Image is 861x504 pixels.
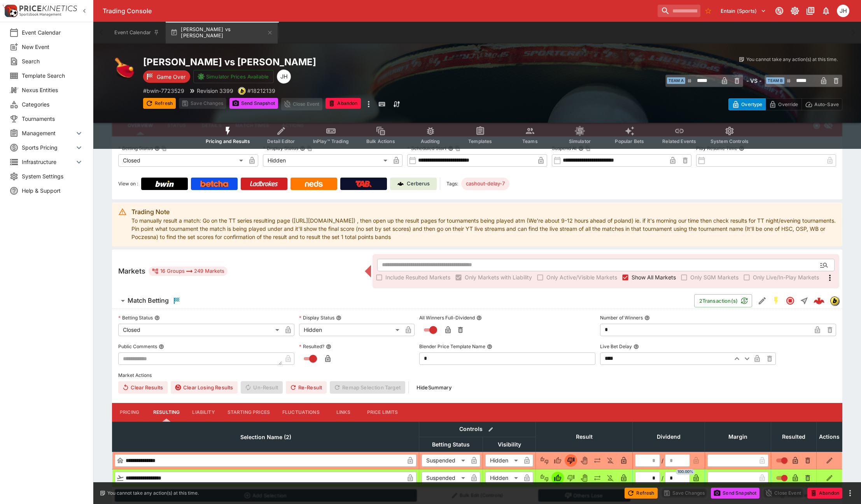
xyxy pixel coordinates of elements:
span: Sports Pricing [22,143,74,152]
button: Bulk edit [486,424,496,434]
div: Betting Target: cerberus [461,178,509,190]
button: Fluctuations [276,403,326,422]
button: Toggle light/dark mode [788,4,802,18]
svg: More [825,273,835,283]
button: Win [551,454,564,467]
button: Auto-Save [801,98,842,110]
div: Event type filters [199,121,755,149]
span: 100.00% [676,469,695,474]
img: bwin.png [238,87,245,94]
span: Management [22,129,74,137]
p: You cannot take any action(s) at this time. [107,490,199,497]
span: Teams [522,138,538,144]
a: Cerberus [390,178,437,190]
img: PriceKinetics [19,5,77,11]
button: All Winners Full-Dividend [476,315,482,321]
button: Betting Status [154,315,160,321]
button: Abandon [325,98,360,109]
button: Void [578,454,590,467]
p: Number of Winners [600,314,643,321]
button: Overtype [728,98,766,110]
div: Closed [118,324,282,336]
button: Number of Winners [644,315,650,321]
span: Include Resulted Markets [385,273,450,281]
button: Jordan Hughes [835,2,852,19]
button: Pricing [112,403,147,422]
div: / [661,474,663,482]
span: Tournaments [22,115,84,123]
p: Copy To Clipboard [143,87,184,95]
button: Notifications [819,4,833,18]
p: All Winners Full-Dividend [419,314,475,321]
button: Match Betting [112,293,694,309]
p: Cerberus [407,180,430,188]
div: bwin [830,296,839,305]
img: PriceKinetics Logo [2,3,18,19]
button: Display Status [336,315,341,321]
button: Straight [797,294,811,308]
label: View on : [118,178,138,190]
div: 24afeb87-58e8-4ba7-9a3c-ddb0b6bfeb5e [814,295,824,306]
button: Closed [783,294,797,308]
div: Closed [118,154,246,167]
button: Connected to PK [772,4,786,18]
span: InPlay™ Trading [313,138,349,144]
button: Select Tenant [716,5,771,17]
p: Auto-Save [814,100,839,108]
input: search [658,5,700,17]
span: Categories [22,100,84,108]
span: Nexus Entities [22,86,84,94]
button: Lose [565,454,577,467]
span: Help & Support [22,187,84,195]
span: Visibility [489,440,530,449]
button: Open [817,258,831,272]
span: cashout-delay-7 [461,180,509,188]
span: Auditing [421,138,440,144]
button: more [364,98,373,110]
span: Search [22,57,84,65]
img: table_tennis.png [112,56,137,81]
span: Pricing and Results [206,138,250,144]
button: Not Set [538,454,551,467]
span: Bulk Actions [366,138,395,144]
div: Hidden [299,324,402,336]
span: Popular Bets [615,138,644,144]
button: Eliminated In Play [604,454,617,467]
span: Un-Result [241,381,282,394]
p: Resulted? [299,343,324,350]
div: Hidden [263,154,390,167]
button: Edit Detail [755,294,769,308]
button: Clear Results [118,381,168,394]
th: Controls [419,422,536,437]
span: Only Live/In-Play Markets [753,273,819,281]
th: Margin [705,422,771,452]
img: Cerberus [397,181,404,187]
span: Event Calendar [22,28,84,37]
span: Template Search [22,72,84,80]
button: Push [591,454,604,467]
button: Live Bet Delay [633,344,639,349]
button: Simulator Prices Available [193,70,274,83]
span: New Event [22,43,84,51]
button: Resulting [147,403,186,422]
span: Only Markets with Liability [465,273,532,281]
button: Blender Price Template Name [487,344,492,349]
p: Betting Status [118,314,153,321]
span: Templates [468,138,492,144]
img: bwin [830,296,839,305]
th: Dividend [633,422,705,452]
button: Eliminated In Play [604,472,617,484]
span: Infrastructure [22,158,74,166]
img: Sportsbook Management [19,13,61,16]
button: Send Snapshot [711,488,759,499]
button: Not Set [538,472,551,484]
a: 24afeb87-58e8-4ba7-9a3c-ddb0b6bfeb5e [811,293,827,309]
span: Simulator [569,138,591,144]
h2: Copy To Clipboard [143,56,493,68]
div: Jordan Hughes [837,5,849,17]
span: System Settings [22,172,84,180]
span: System Controls [710,138,749,144]
button: No Bookmarks [702,5,714,17]
p: You cannot take any action(s) at this time. [746,56,838,63]
p: Overtype [741,100,762,108]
